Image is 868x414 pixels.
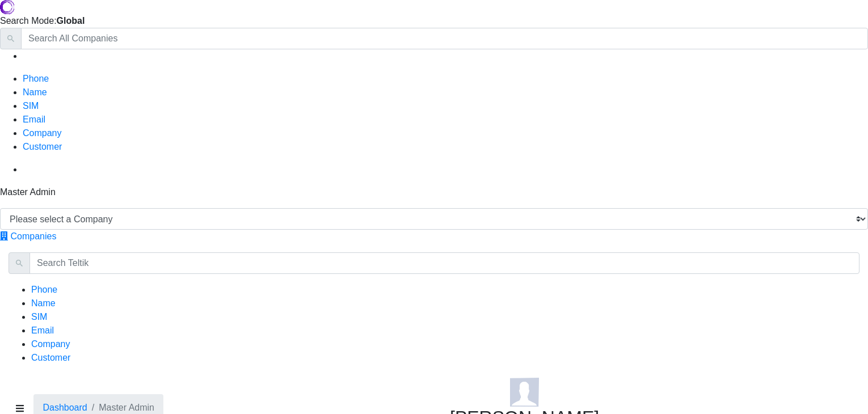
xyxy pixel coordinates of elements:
a: Name [31,298,56,308]
a: SIM [23,101,39,111]
strong: Global [57,16,85,26]
a: Company [31,339,70,349]
a: Customer [31,353,70,362]
a: Customer [23,142,62,151]
span: Companies [10,231,56,241]
a: Dashboard [43,403,87,412]
a: Phone [31,285,57,294]
a: Email [31,326,54,335]
input: Search All Companies [21,28,868,49]
a: Email [23,115,45,124]
a: SIM [31,312,47,322]
a: Company [23,128,61,138]
a: Name [23,87,47,97]
input: Search Teltik [30,252,859,274]
a: Phone [23,74,49,83]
